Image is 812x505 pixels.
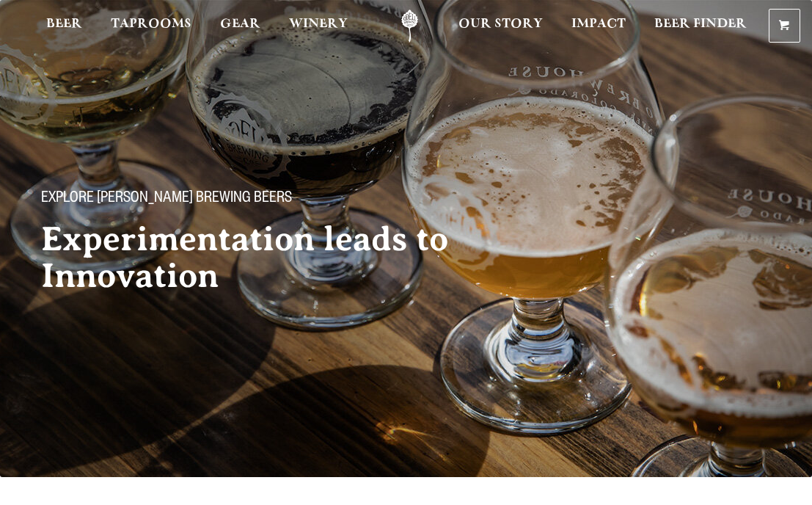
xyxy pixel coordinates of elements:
a: Winery [279,10,357,43]
a: Taprooms [101,10,201,43]
span: Explore [PERSON_NAME] Brewing Beers [41,190,292,209]
a: Impact [562,10,635,43]
a: Our Story [449,10,552,43]
span: Impact [571,18,626,30]
span: Gear [220,18,260,30]
span: Beer [46,18,82,30]
span: Our Story [458,18,543,30]
span: Winery [289,18,348,30]
a: Beer [37,10,92,43]
span: Taprooms [111,18,191,30]
h2: Experimentation leads to Innovation [41,221,499,294]
a: Odell Home [382,10,437,43]
a: Beer Finder [645,10,756,43]
a: Gear [211,10,270,43]
span: Beer Finder [654,18,747,30]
